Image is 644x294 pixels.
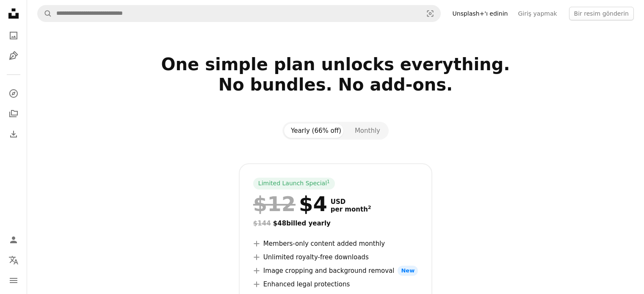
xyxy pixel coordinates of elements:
[348,124,387,138] button: Monthly
[253,193,296,215] span: $12
[331,198,371,206] span: USD
[569,7,634,20] button: Bir resim gönderin
[5,272,22,289] button: Menü
[5,126,22,143] a: İndirme Geçmişi
[253,193,327,215] div: $4
[448,7,513,20] a: Unsplash+'ı edinin
[253,239,418,249] li: Members-only content added monthly
[325,179,332,188] a: 1
[5,27,22,44] a: Fotoğraflar
[5,105,22,122] a: Koleksiyonlar
[5,231,22,248] a: Giriş yap / Kayıt ol
[5,85,22,102] a: Keşfetmek
[331,206,371,213] span: per month
[518,10,557,17] font: Giriş yapmak
[253,279,418,289] li: Enhanced legal protections
[513,7,562,20] a: Giriş yapmak
[37,5,441,22] form: Find visuals sitewide
[5,252,22,269] button: Dil
[420,5,440,22] button: Visual search
[5,47,22,64] a: İllüstrasyonlar
[253,252,418,262] li: Unlimited royalty-free downloads
[253,266,418,276] li: Image cropping and background removal
[253,220,271,227] span: $144
[574,10,629,17] font: Bir resim gönderin
[327,179,330,184] sup: 1
[5,5,22,24] a: Ana Sayfa — Unsplash
[38,5,52,22] button: Search Unsplash
[284,124,348,138] button: Yearly (66% off)
[398,266,418,276] span: New
[253,178,335,190] div: Limited Launch Special
[453,10,508,17] font: Unsplash+'ı edinin
[368,205,371,210] sup: 2
[61,54,610,115] h2: One simple plan unlocks everything. No bundles. No add-ons.
[253,218,418,228] div: $48 billed yearly
[366,206,373,213] a: 2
